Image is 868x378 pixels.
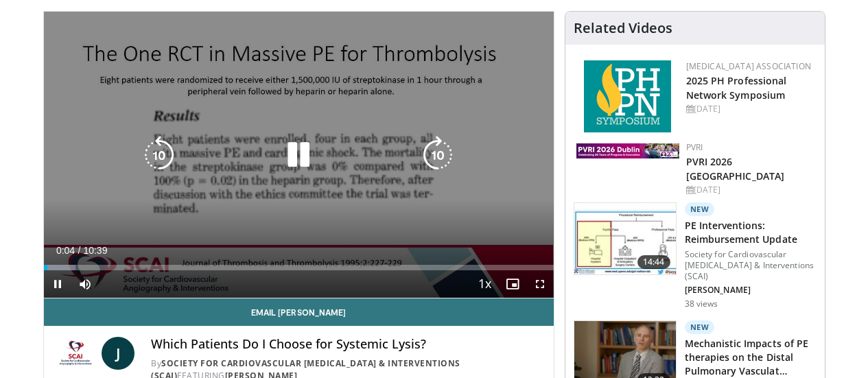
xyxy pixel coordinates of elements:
[637,255,670,269] span: 14:44
[71,270,99,298] button: Mute
[686,60,811,72] a: [MEDICAL_DATA] Association
[686,141,703,153] a: PVRI
[686,155,785,182] a: PVRI 2026 [GEOGRAPHIC_DATA]
[44,298,554,326] a: Email [PERSON_NAME]
[685,285,817,296] p: [PERSON_NAME]
[685,219,817,246] h3: PE Interventions: Reimbursement Update
[686,74,787,102] a: 2025 PH Professional Network Symposium
[526,270,554,298] button: Fullscreen
[44,12,554,298] video-js: Video Player
[685,298,718,309] p: 38 views
[499,270,526,298] button: Enable picture-in-picture mode
[686,184,814,196] div: [DATE]
[44,270,71,298] button: Pause
[574,203,676,274] img: ccd1749e-1cc5-4774-bd0b-8af7a11030fb.150x105_q85_crop-smart_upscale.jpg
[56,245,75,256] span: 0:04
[471,270,499,298] button: Playback Rate
[685,202,715,216] p: New
[685,337,817,378] h3: Mechanistic Impacts of PE therapies on the Distal Pulmonary Vasculat…
[55,337,97,370] img: Society for Cardiovascular Angiography & Interventions (SCAI)
[685,249,817,282] p: Society for Cardiovascular [MEDICAL_DATA] & Interventions (SCAI)
[78,245,81,256] span: /
[574,202,817,309] a: 14:44 New PE Interventions: Reimbursement Update Society for Cardiovascular [MEDICAL_DATA] & Inte...
[686,103,814,115] div: [DATE]
[151,337,542,352] h4: Which Patients Do I Choose for Systemic Lysis?
[584,60,671,132] img: c6978fc0-1052-4d4b-8a9d-7956bb1c539c.png.150x105_q85_autocrop_double_scale_upscale_version-0.2.png
[685,320,715,334] p: New
[574,20,672,36] h4: Related Videos
[102,337,134,370] a: J
[83,245,107,256] span: 10:39
[44,265,554,270] div: Progress Bar
[576,143,679,158] img: 33783847-ac93-4ca7-89f8-ccbd48ec16ca.webp.150x105_q85_autocrop_double_scale_upscale_version-0.2.jpg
